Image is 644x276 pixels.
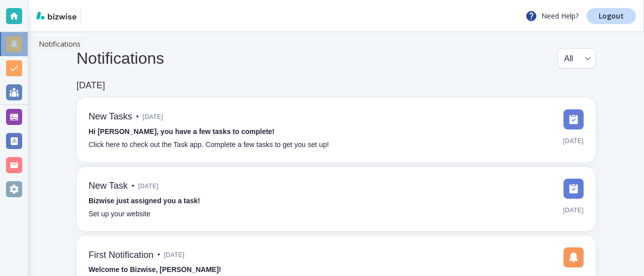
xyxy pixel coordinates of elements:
h6: New Task [89,181,128,192]
p: • [132,181,134,192]
h6: New Tasks [89,111,132,122]
p: • [157,249,160,260]
p: • [136,111,139,122]
p: Notifications [39,39,80,49]
strong: Hi [PERSON_NAME], you have a few tasks to complete! [89,127,275,135]
span: [DATE] [563,133,584,149]
span: [DATE] [143,109,164,124]
div: All [564,49,589,68]
strong: Welcome to Bizwise, [PERSON_NAME]! [89,265,221,273]
h4: Notifications [76,49,164,68]
a: Logout [587,8,636,24]
p: Need Help? [525,10,579,22]
img: DashboardSidebarTasks.svg [563,179,584,199]
a: New Task•[DATE]Bizwise just assigned you a task!Set up your website[DATE] [76,167,596,232]
span: [DATE] [138,179,159,194]
img: DashboardSidebarNotification.svg [563,247,584,267]
a: New Tasks•[DATE]Hi [PERSON_NAME], you have a few tasks to complete!Click here to check out the Ta... [76,97,596,163]
img: DashboardSidebarTasks.svg [563,109,584,129]
h6: First Notification [89,250,153,261]
p: Click here to check out the Task app. Complete a few tasks to get you set up! [89,140,329,151]
p: Set up your website [89,209,150,220]
span: [DATE] [563,203,584,218]
h6: [DATE] [76,80,105,91]
p: Logout [599,13,624,20]
span: [DATE] [164,247,185,262]
strong: Bizwise just assigned you a task! [89,197,200,205]
img: Dunnington Consulting [85,8,127,24]
img: bizwise [36,12,76,20]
